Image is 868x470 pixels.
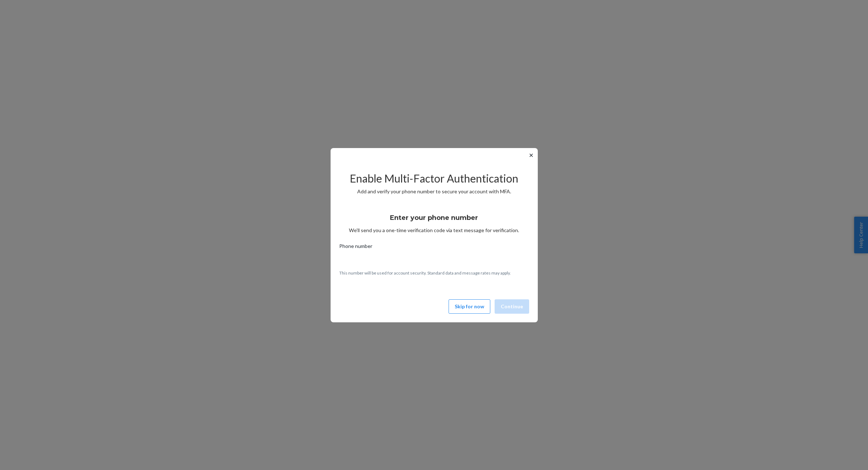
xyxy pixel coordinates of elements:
[339,207,529,234] div: We’ll send you a one-time verification code via text message for verification.
[449,299,490,314] button: Skip for now
[390,213,478,222] h3: Enter your phone number
[527,151,535,160] button: ✕
[495,299,529,314] button: Continue
[339,270,529,276] p: This number will be used for account security. Standard data and message rates may apply.
[339,188,529,195] p: Add and verify your phone number to secure your account with MFA.
[339,172,529,184] h2: Enable Multi-Factor Authentication
[339,243,372,253] span: Phone number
